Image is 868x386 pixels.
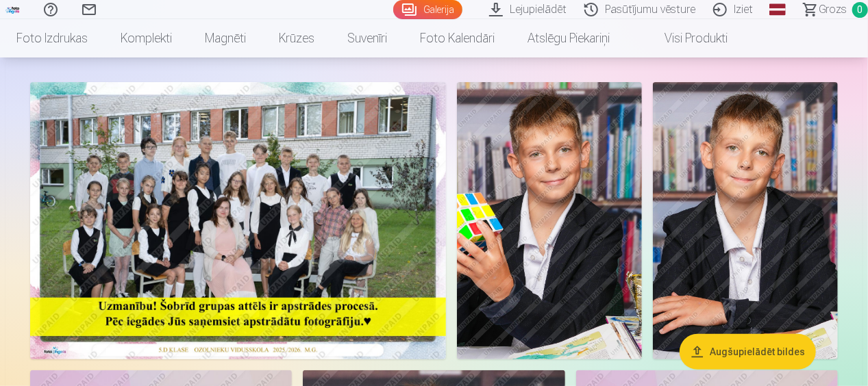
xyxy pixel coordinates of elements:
a: Suvenīri [331,19,404,57]
a: Atslēgu piekariņi [511,19,626,57]
a: Foto kalendāri [404,19,511,57]
a: Komplekti [104,19,188,57]
a: Visi produkti [626,19,744,57]
span: 0 [852,2,868,18]
button: Augšupielādēt bildes [680,334,816,370]
img: /fa1 [5,5,21,14]
a: Krūzes [262,19,331,57]
a: Magnēti [188,19,262,57]
span: Grozs [819,1,847,18]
